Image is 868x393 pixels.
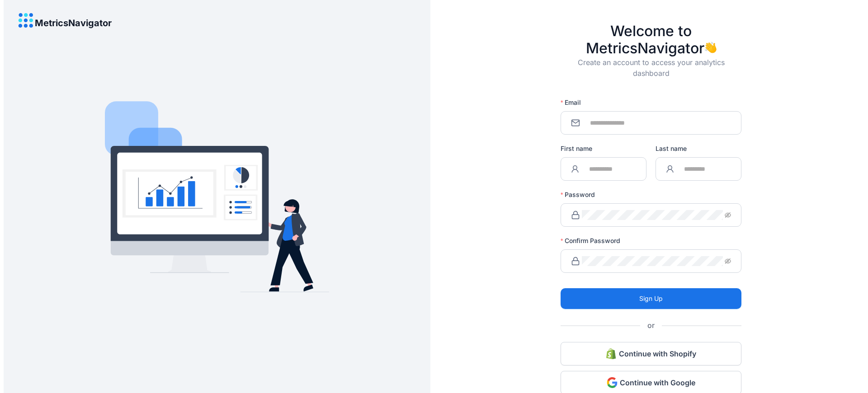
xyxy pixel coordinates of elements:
label: Last name [656,144,693,153]
span: Sign Up [639,294,663,304]
span: user [571,165,579,173]
input: Email [582,118,731,128]
span: eye-invisible [725,258,731,264]
label: Email [561,98,587,107]
div: Create an account to access your analytics dashboard [561,57,741,93]
label: Confirm Password [561,236,627,245]
h4: MetricsNavigator [35,18,112,28]
span: eye-invisible [725,212,731,218]
input: Last name [676,164,731,174]
label: First name [561,144,599,153]
h4: Welcome to MetricsNavigator [561,23,741,57]
input: Password [582,210,723,220]
button: Continue with Shopify [561,342,741,365]
span: or [640,320,662,331]
span: Continue with Shopify [619,349,696,359]
input: First name [581,164,636,174]
button: Sign Up [561,288,741,309]
input: Confirm Password [582,256,723,266]
span: Continue with Google [620,378,695,388]
label: Password [561,190,601,199]
span: user [666,165,674,173]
